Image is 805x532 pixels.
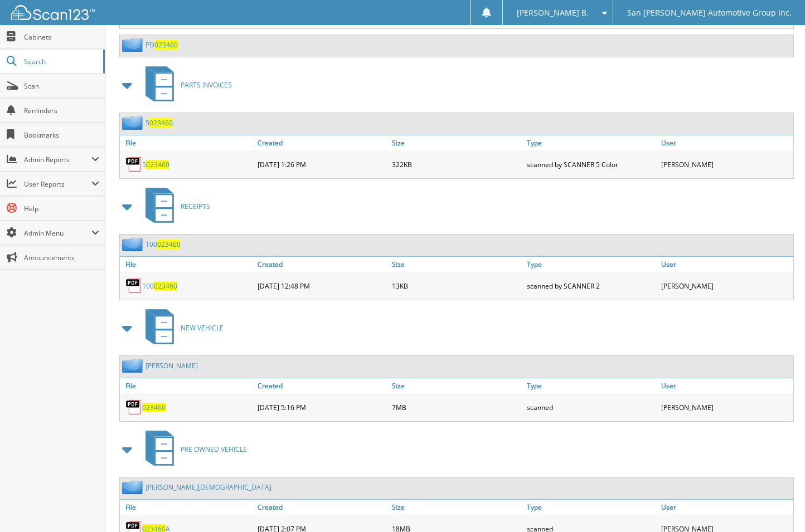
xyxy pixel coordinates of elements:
[524,275,659,297] div: scanned by SCANNER 2
[255,378,390,393] a: Created
[139,306,224,350] a: NEW VEHICLE
[524,378,659,393] a: Type
[389,500,524,515] a: Size
[524,396,659,418] div: scanned
[658,135,793,150] a: User
[181,323,224,333] span: NEW VEHICLE
[658,396,793,418] div: [PERSON_NAME]
[24,204,99,213] span: Help
[658,500,793,515] a: User
[122,480,146,494] img: folder2.png
[24,130,99,140] span: Bookmarks
[11,5,95,20] img: scan123-logo-white.svg
[139,427,247,471] a: PRE OWNED VEHICLE
[658,378,793,393] a: User
[389,153,524,175] div: 322KB
[255,153,390,175] div: [DATE] 1:26 PM
[24,253,99,262] span: Announcements
[122,237,146,251] img: folder2.png
[139,63,232,107] a: PARTS INVOICES
[24,81,99,91] span: Scan
[517,9,589,16] span: [PERSON_NAME] B.
[524,500,659,515] a: Type
[524,153,659,175] div: scanned by SCANNER 5 Color
[389,378,524,393] a: Size
[627,9,792,16] span: San [PERSON_NAME] Automotive Group Inc.
[146,240,181,249] a: 100023460
[389,135,524,150] a: Size
[658,275,793,297] div: [PERSON_NAME]
[255,275,390,297] div: [DATE] 12:48 PM
[389,396,524,418] div: 7MB
[125,399,142,416] img: PDF.png
[255,135,390,150] a: Created
[181,80,232,90] span: PARTS INVOICES
[122,116,146,130] img: folder2.png
[24,228,91,238] span: Admin Menu
[120,378,255,393] a: File
[24,57,98,66] span: Search
[146,160,169,169] span: 023460
[125,277,142,294] img: PDF.png
[154,40,178,50] span: 023460
[146,361,198,370] a: [PERSON_NAME]
[389,257,524,272] a: Size
[142,160,169,169] a: 5023460
[524,135,659,150] a: Type
[389,275,524,297] div: 13KB
[139,184,210,228] a: RECEIPTS
[181,445,247,454] span: PRE OWNED VEHICLE
[255,257,390,272] a: Created
[142,403,166,412] a: 023460
[658,257,793,272] a: User
[142,281,177,291] a: 100023460
[24,106,99,115] span: Reminders
[24,155,91,164] span: Admin Reports
[24,179,91,189] span: User Reports
[149,118,173,128] span: 023460
[255,500,390,515] a: Created
[154,281,177,291] span: 023460
[120,257,255,272] a: File
[120,135,255,150] a: File
[146,118,173,128] a: 5023460
[146,40,178,50] a: PD023460
[157,240,181,249] span: 023460
[255,396,390,418] div: [DATE] 5:16 PM
[524,257,659,272] a: Type
[181,202,210,211] span: RECEIPTS
[658,153,793,175] div: [PERSON_NAME]
[120,500,255,515] a: File
[125,156,142,173] img: PDF.png
[122,38,146,52] img: folder2.png
[749,479,805,532] iframe: Chat Widget
[146,482,271,492] a: [PERSON_NAME][DEMOGRAPHIC_DATA]
[24,32,99,42] span: Cabinets
[122,359,146,373] img: folder2.png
